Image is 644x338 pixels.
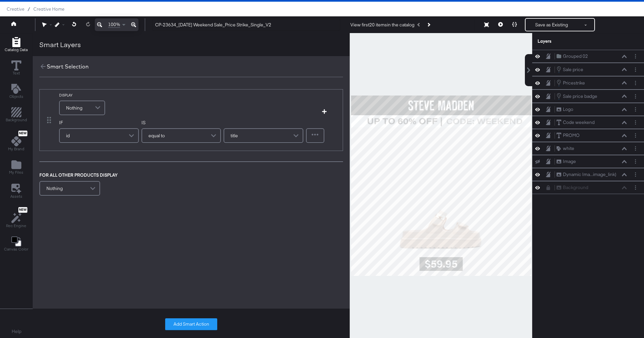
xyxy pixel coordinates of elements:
span: Assets [10,194,22,199]
div: Sale price [563,66,583,73]
span: New [18,131,27,136]
button: Layer Options [632,66,639,73]
div: Grouped 02Layer Options [532,50,644,63]
button: Help [7,326,26,338]
div: Smart Layers [39,40,81,49]
div: Smart Selection [47,63,89,70]
span: Nothing [66,102,82,114]
div: PROMOLayer Options [532,129,644,142]
button: Layer Options [632,53,639,60]
div: Sale price badgeLayer Options [532,90,644,103]
span: New [18,208,27,212]
div: View first 20 items in the catalog [350,22,414,28]
span: Catalog Data [5,47,28,52]
div: whiteLayer Options [532,142,644,155]
div: white [563,145,574,152]
button: Add Text [5,82,27,101]
div: Image [563,158,576,165]
div: Grouped 02 [563,53,588,59]
div: Layers [538,38,606,44]
button: Image [556,158,576,165]
span: equal to [148,130,165,141]
div: LogoLayer Options [532,103,644,116]
button: PROMO [556,132,580,139]
div: Code weekendLayer Options [532,116,644,129]
div: PricestrikeLayer Options [532,76,644,90]
span: Background [6,117,27,123]
button: Add Rectangle [2,106,31,125]
div: ImageLayer Options [532,155,644,168]
button: Add Smart Action [165,318,217,330]
button: Code weekend [556,119,595,126]
span: Objects [9,94,23,99]
span: Rec Engine [6,223,26,228]
a: Creative Home [33,6,64,12]
div: Logo [563,106,573,113]
button: NewMy Brand [4,129,28,154]
button: Save as Existing [526,19,578,31]
div: Dynamic Ima...image_link) [563,171,616,178]
span: title [231,130,238,141]
button: Next Product [424,19,433,31]
div: PROMO [563,132,580,139]
div: Pricestrike [563,80,585,86]
button: Pricestrike [556,79,585,87]
button: Layer Options [632,106,639,113]
span: Canvas Color [4,246,28,252]
button: Layer Options [632,145,639,152]
span: 100% [108,21,120,28]
button: Logo [556,106,574,113]
label: IF [59,120,139,126]
span: / [24,6,33,12]
button: Sale price [556,66,584,73]
div: BackgroundLayer Options [532,181,644,194]
div: FOR ALL OTHER PRODUCTS DISPLAY [39,172,206,178]
button: Layer Options [632,184,639,191]
button: Layer Options [632,79,639,87]
div: Sale price badge [563,93,597,100]
button: Dynamic Ima...image_link) [556,171,617,178]
button: Layer Options [632,93,639,100]
span: Creative [7,6,24,12]
span: Nothing [46,183,63,194]
button: Text [7,59,25,78]
label: IS [141,120,221,126]
span: My Brand [8,146,24,152]
button: Layer Options [632,171,639,178]
span: Text [13,70,20,76]
button: Grouped 02 [556,53,588,60]
button: Assets [6,182,26,201]
button: Layer Options [632,158,639,165]
div: Dynamic Ima...image_link)Layer Options [532,168,644,181]
div: Code weekend [563,119,595,126]
button: Layer Options [632,132,639,139]
button: NewRec Engine [2,205,30,230]
span: id [66,130,70,141]
a: Help [12,328,21,335]
button: Sale price badge [556,93,598,100]
button: Add Rectangle [1,35,32,54]
button: white [556,145,575,152]
label: DISPLAY [59,93,105,98]
button: Layer Options [632,119,639,126]
span: My Files [9,170,23,175]
div: Sale priceLayer Options [532,63,644,76]
button: Add Files [5,158,27,177]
